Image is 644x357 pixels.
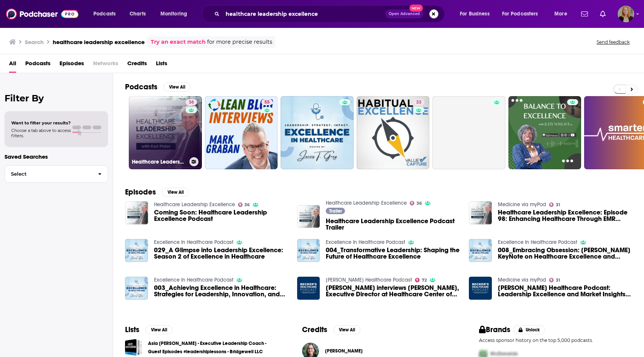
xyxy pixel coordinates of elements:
[326,285,460,297] a: Scott Becker interviews Bryan Bennett, Executive Director at Healthcare Center of Excellence and ...
[6,7,78,21] a: Podchaser - Follow, Share and Rate Podcasts
[163,83,191,92] button: View All
[125,339,142,356] a: Asia Bribiesca-Hedin - Executive Leadership Coach - Guest Episodes #leadershiplessons - Bridgewel...
[490,351,518,357] span: McDonalds
[238,202,250,207] a: 36
[409,5,423,12] span: New
[125,201,148,224] img: Coming Soon: Healthcare Leadership Excellence Podcast
[333,325,360,334] button: View All
[25,38,44,46] h3: Search
[410,201,422,205] a: 36
[498,201,546,208] a: Medicine via myPod
[156,57,167,73] a: Lists
[498,285,632,297] a: Becker’s Healthcare Podcast: Leadership Excellence and Market Insights with Molly Gamble
[549,8,577,20] button: open menu
[261,99,273,105] a: 55
[125,82,191,92] a: PodcastsView All
[326,218,460,231] a: Healthcare Leadership Excellence Podcast Trailer
[154,277,233,283] a: Excellence In Healthcare Podcast
[88,8,125,20] button: open menu
[326,247,460,260] span: 004_Transformative Leadership: Shaping the Future of Healthcare Excellence
[326,200,407,206] a: Healthcare Leadership Excellence
[5,172,92,176] span: Select
[155,8,197,20] button: open menu
[415,278,427,282] a: 72
[422,279,427,282] span: 72
[297,277,320,300] a: Scott Becker interviews Bryan Bennett, Executive Director at Healthcare Center of Excellence and ...
[93,57,118,73] span: Networks
[205,96,278,169] a: 55
[154,285,288,297] a: 003_Achieving Excellence in Healthcare: Strategies for Leadership, Innovation, and Policy Reform
[498,239,577,245] a: Excellence In Healthcare Podcast
[25,57,50,73] a: Podcasts
[469,201,492,224] img: Healthcare Leadership Excellence: Episode 98: Enhancing Healthcare Through EMR Implementation wit...
[498,277,546,283] a: Medicine via myPod
[385,9,423,18] button: Open AdvancedNew
[154,201,235,208] a: Healthcare Leadership Excellence
[469,277,492,300] img: Becker’s Healthcare Podcast: Leadership Excellence and Market Insights with Molly Gamble
[129,96,202,169] a: 36Healthcare Leadership Excellence
[60,57,84,73] a: Episodes
[302,325,327,334] h2: Credits
[127,57,147,73] a: Credits
[297,205,320,228] a: Healthcare Leadership Excellence Podcast Trailer
[554,9,567,19] span: More
[154,209,288,222] a: Coming Soon: Healthcare Leadership Excellence Podcast
[148,339,278,356] a: Asia [PERSON_NAME] - Executive Leadership Coach - Guest Episodes #leadershiplessons - Bridgewell LLC
[326,277,412,283] a: Becker’s Healthcare Podcast
[329,209,342,213] span: Trailer
[597,8,609,20] a: Show notifications dropdown
[125,187,156,197] h2: Episodes
[549,202,560,207] a: 31
[223,8,385,20] input: Search podcasts, credits, & more...
[460,9,490,19] span: For Business
[125,277,148,300] img: 003_Achieving Excellence in Healthcare: Strategies for Leadership, Innovation, and Policy Reform
[556,279,560,282] span: 31
[325,348,363,354] span: [PERSON_NAME]
[326,239,405,245] a: Excellence In Healthcare Podcast
[498,247,632,260] span: 008_Embracing Obsession: [PERSON_NAME] KeyNote on Healthcare Excellence and Leadership
[207,38,272,46] span: for more precise results
[9,57,16,73] a: All
[594,39,632,45] button: Send feedback
[53,38,145,46] h3: healthcare leadership excellence
[11,120,71,126] span: Want to filter your results?
[125,239,148,262] img: 029_A Glimpse into Leadership Excellence: Season 2 of Excellence in Healthcare
[189,99,194,106] span: 36
[413,99,424,105] a: 33
[151,38,206,46] a: Try an exact match
[556,203,560,207] span: 31
[154,239,233,245] a: Excellence In Healthcare Podcast
[145,325,172,334] button: View All
[93,9,116,19] span: Podcasts
[125,325,139,334] h2: Lists
[326,285,460,297] span: [PERSON_NAME] interviews [PERSON_NAME], Executive Director at Healthcare Center of Excellence and...
[297,239,320,262] img: 004_Transformative Leadership: Shaping the Future of Healthcare Excellence
[5,165,108,182] button: Select
[125,325,172,334] a: ListsView All
[498,209,632,222] a: Healthcare Leadership Excellence: Episode 98: Enhancing Healthcare Through EMR Implementation wit...
[498,247,632,260] a: 008_Embracing Obsession: Jarvis’s KeyNote on Healthcare Excellence and Leadership
[469,239,492,262] img: 008_Embracing Obsession: Jarvis’s KeyNote on Healthcare Excellence and Leadership
[389,12,420,16] span: Open Advanced
[160,9,187,19] span: Monitoring
[357,96,430,169] a: 33
[154,247,288,260] a: 029_A Glimpse into Leadership Excellence: Season 2 of Excellence in Healthcare
[5,153,108,160] p: Saved Searches
[264,99,270,106] span: 55
[479,337,632,343] p: Access sponsor history on the top 5,000 podcasts.
[125,187,189,197] a: EpisodesView All
[209,5,452,23] div: Search podcasts, credits, & more...
[125,82,157,92] h2: Podcasts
